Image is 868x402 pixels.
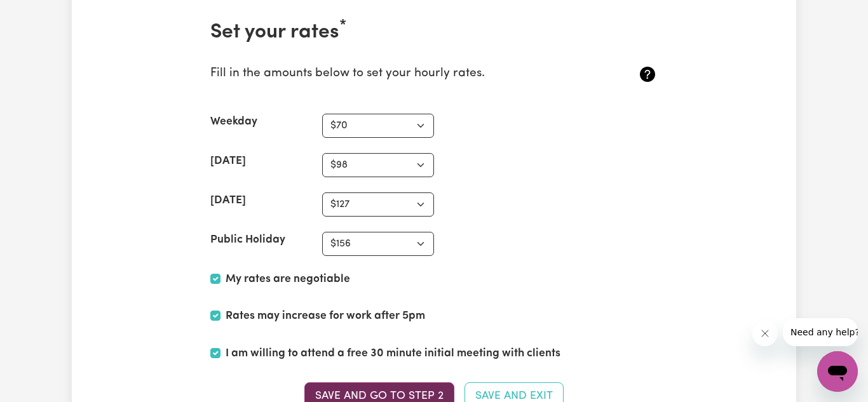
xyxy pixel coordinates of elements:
label: [DATE] [210,192,246,209]
iframe: Message from company [783,318,858,346]
label: Public Holiday [210,232,285,248]
iframe: Close message [752,321,778,346]
h2: Set your rates [210,20,658,44]
label: Rates may increase for work after 5pm [226,308,425,325]
span: Need any help? [8,9,77,19]
p: Fill in the amounts below to set your hourly rates. [210,65,583,83]
label: I am willing to attend a free 30 minute initial meeting with clients [226,345,560,362]
label: My rates are negotiable [226,271,350,288]
iframe: Button to launch messaging window [817,351,858,392]
label: Weekday [210,114,257,130]
label: [DATE] [210,153,246,170]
